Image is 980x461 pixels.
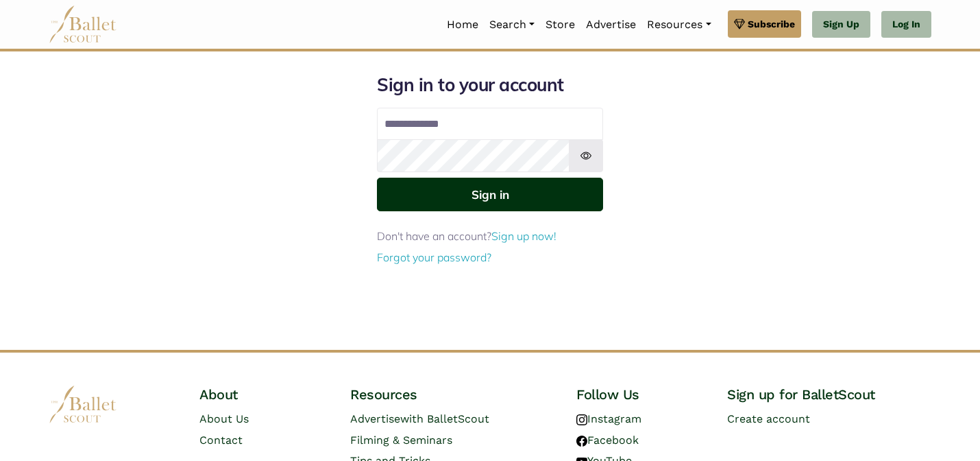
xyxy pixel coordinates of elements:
a: Resources [641,10,716,39]
a: Sign Up [812,11,870,38]
a: Contact [199,434,243,447]
a: About Us [199,412,249,425]
a: Log In [881,11,931,38]
a: Search [484,10,540,39]
h1: Sign in to your account [377,73,603,97]
img: logo [49,386,117,423]
h4: Sign up for BalletScout [727,386,931,403]
a: Create account [727,412,810,425]
a: Advertisewith BalletScout [350,412,489,425]
img: instagram logo [576,414,587,425]
a: Advertise [580,10,641,39]
a: Instagram [576,412,641,425]
a: Sign up now! [491,229,556,243]
img: facebook logo [576,436,587,447]
a: Subscribe [728,10,801,38]
button: Sign in [377,178,603,211]
p: Don't have an account? [377,228,603,246]
span: with BalletScout [400,412,489,425]
h4: Follow Us [576,386,705,403]
img: gem.svg [734,16,745,32]
a: Forgot your password? [377,250,491,264]
a: Store [540,10,580,39]
a: Facebook [576,434,639,447]
span: Subscribe [748,16,795,32]
h4: About [199,386,328,403]
a: Home [441,10,484,39]
a: Filming & Seminars [350,434,452,447]
h4: Resources [350,386,554,403]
